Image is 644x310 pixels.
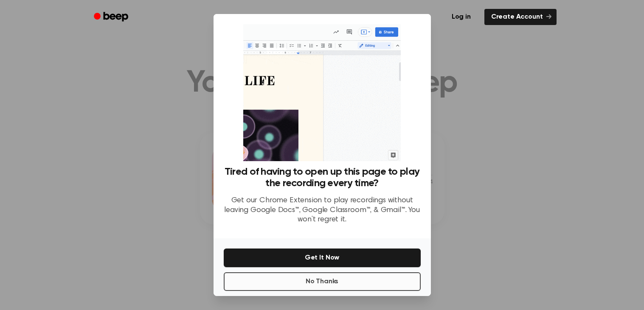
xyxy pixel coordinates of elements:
[224,196,421,225] p: Get our Chrome Extension to play recordings without leaving Google Docs™, Google Classroom™, & Gm...
[484,9,557,25] a: Create Account
[224,249,421,267] button: Get It Now
[224,166,421,189] h3: Tired of having to open up this page to play the recording every time?
[88,9,136,25] a: Beep
[443,7,479,27] a: Log in
[224,272,421,291] button: No Thanks
[243,24,401,161] img: Beep extension in action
